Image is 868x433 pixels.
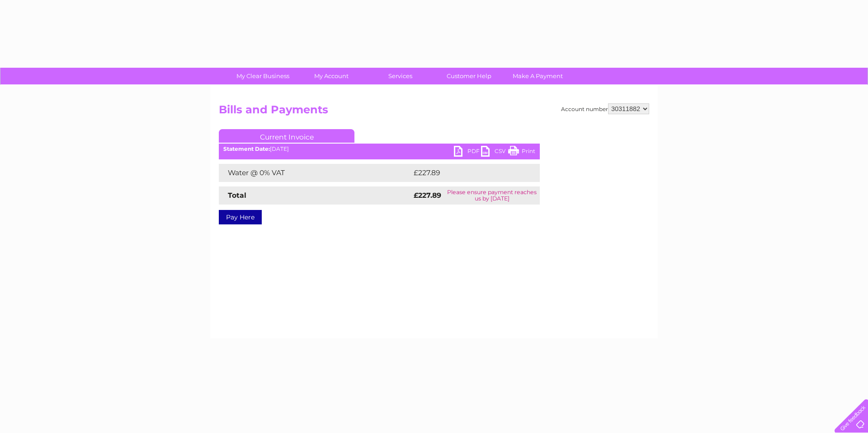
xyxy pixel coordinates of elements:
[454,146,481,159] a: PDF
[219,103,649,121] h2: Bills and Payments
[432,68,506,84] a: Customer Help
[481,146,508,159] a: CSV
[228,191,246,200] strong: Total
[363,68,438,84] a: Services
[219,210,262,224] a: Pay Here
[219,129,354,143] a: Current Invoice
[414,191,441,200] strong: £227.89
[508,146,535,159] a: Print
[500,68,575,84] a: Make A Payment
[411,164,524,182] td: £227.89
[223,145,270,152] b: Statement Date:
[219,164,411,182] td: Water @ 0% VAT
[561,103,649,114] div: Account number
[294,68,369,84] a: My Account
[226,68,300,84] a: My Clear Business
[219,146,540,152] div: [DATE]
[444,186,540,205] td: Please ensure payment reaches us by [DATE]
